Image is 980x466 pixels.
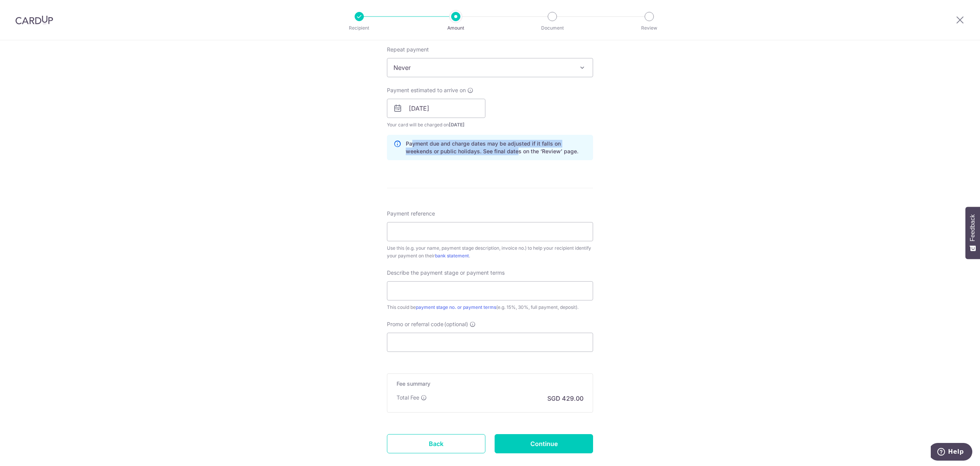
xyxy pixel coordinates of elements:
span: Payment reference [387,210,435,217]
p: SGD 429.00 [547,394,583,403]
span: Never [387,58,593,77]
span: Feedback [969,214,976,241]
p: Recipient [331,24,388,32]
span: [DATE] [449,122,465,128]
div: This could be (e.g. 15%, 30%, full payment, deposit). [387,303,593,311]
span: Payment estimated to arrive on [387,86,466,94]
img: CardUp [15,15,53,25]
p: Amount [427,24,484,32]
p: Total Fee [397,394,419,401]
div: Use this (e.g. your name, payment stage description, invoice no.) to help your recipient identify... [387,244,593,260]
span: Promo or referral code [387,320,443,328]
p: Document [524,24,581,32]
span: Never [387,58,593,77]
h5: Fee summary [397,380,583,388]
a: payment stage no. or payment terms [416,304,496,310]
input: Continue [495,434,593,453]
p: Review [621,24,678,32]
input: DD / MM / YYYY [387,99,485,118]
span: Your card will be charged on [387,121,485,129]
span: (optional) [444,320,468,328]
p: Payment due and charge dates may be adjusted if it falls on weekends or public holidays. See fina... [406,140,587,155]
span: Describe the payment stage or payment terms [387,269,505,277]
label: Repeat payment [387,46,429,53]
a: Back [387,434,485,453]
a: bank statement [435,253,469,259]
button: Feedback - Show survey [965,207,980,259]
iframe: Opens a widget where you can find more information [931,443,972,462]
